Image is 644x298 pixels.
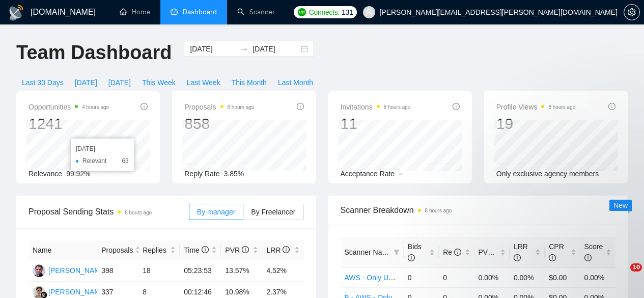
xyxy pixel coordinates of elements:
button: [DATE] [69,74,103,91]
a: homeHome [120,8,150,16]
span: Last 30 Days [22,77,64,88]
span: [DATE] [108,77,131,88]
td: 05:23:53 [180,260,221,282]
td: 0 [404,267,439,287]
div: 858 [184,114,254,133]
span: swap-right [240,45,248,53]
span: Opportunities [29,101,109,113]
span: Reply Rate [184,170,219,178]
span: Relevance [29,170,62,178]
span: LRR [266,246,290,254]
span: dashboard [171,8,178,15]
span: Connects: [309,7,340,18]
a: AWS - Only US alerts [345,274,413,282]
div: [DATE] [76,144,129,154]
span: Last Month [278,77,313,88]
span: Scanner Breakdown [341,204,616,216]
img: NS [33,264,45,277]
div: 19 [496,114,576,133]
input: End date [253,43,299,55]
span: 99.92% [66,170,90,178]
span: Bids [408,242,422,262]
div: 11 [341,114,411,133]
span: Re [443,248,461,256]
span: 10 [630,263,642,272]
td: 18 [138,260,180,282]
button: Last Week [181,74,226,91]
td: 0.00% [580,267,615,287]
span: By manager [197,208,235,216]
div: [PERSON_NAME] [48,265,107,276]
td: 0 [439,267,474,287]
span: info-circle [242,246,249,253]
span: Last Week [187,77,220,88]
span: filter [391,245,402,260]
a: RG[PERSON_NAME] [33,287,107,295]
span: info-circle [453,103,460,110]
th: Name [29,240,97,260]
a: NS[PERSON_NAME] [33,266,107,274]
td: 0.00% [474,267,510,287]
span: Proposals [184,101,254,113]
button: [DATE] [103,74,136,91]
th: Proposals [97,240,138,260]
span: Only exclusive agency members [496,170,599,178]
h1: Team Dashboard [16,41,172,65]
button: This Month [226,74,272,91]
span: 131 [342,7,353,18]
span: Proposal Sending Stats [29,205,189,218]
span: Replies [143,245,168,256]
input: Start date [190,43,236,55]
span: Dashboard [183,8,217,16]
span: -- [399,170,403,178]
span: Scanner Name [345,248,392,256]
a: setting [624,8,640,16]
span: Time [184,246,208,254]
a: searchScanner [237,8,275,16]
span: user [366,9,373,16]
span: info-circle [408,254,415,261]
span: Invitations [341,101,411,113]
span: Acceptance Rate [341,170,395,178]
img: logo [8,5,24,21]
button: Last Month [272,74,319,91]
button: This Week [136,74,181,91]
span: to [240,45,248,53]
td: 13.57% [221,260,262,282]
td: $0.00 [545,267,580,287]
img: upwork-logo.png [298,8,306,16]
span: info-circle [141,103,148,110]
div: 1241 [29,114,109,133]
span: info-circle [297,103,304,110]
span: Proposals [101,245,133,256]
iframe: Intercom live chat [609,263,634,288]
td: 4.52% [262,260,303,282]
td: 398 [97,260,138,282]
span: info-circle [283,246,290,253]
span: info-circle [202,246,209,253]
time: 8 hours ago [228,104,255,110]
span: PVR [225,246,249,254]
div: [PERSON_NAME] [48,286,107,297]
span: 63 [122,156,128,166]
span: filter [394,249,400,255]
span: 3.85% [224,170,244,178]
span: By Freelancer [251,208,295,216]
time: 4 hours ago [82,104,109,110]
span: This Week [142,77,176,88]
button: Last 30 Days [16,74,69,91]
time: 8 hours ago [425,208,452,213]
span: Profile Views [496,101,576,113]
td: 0.00% [510,267,545,287]
button: setting [624,4,640,20]
time: 8 hours ago [384,104,411,110]
span: This Month [232,77,267,88]
span: [DATE] [75,77,97,88]
span: info-circle [608,103,615,110]
th: Replies [138,240,180,260]
time: 8 hours ago [125,210,152,215]
li: Relevant [76,156,129,166]
time: 8 hours ago [548,104,575,110]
